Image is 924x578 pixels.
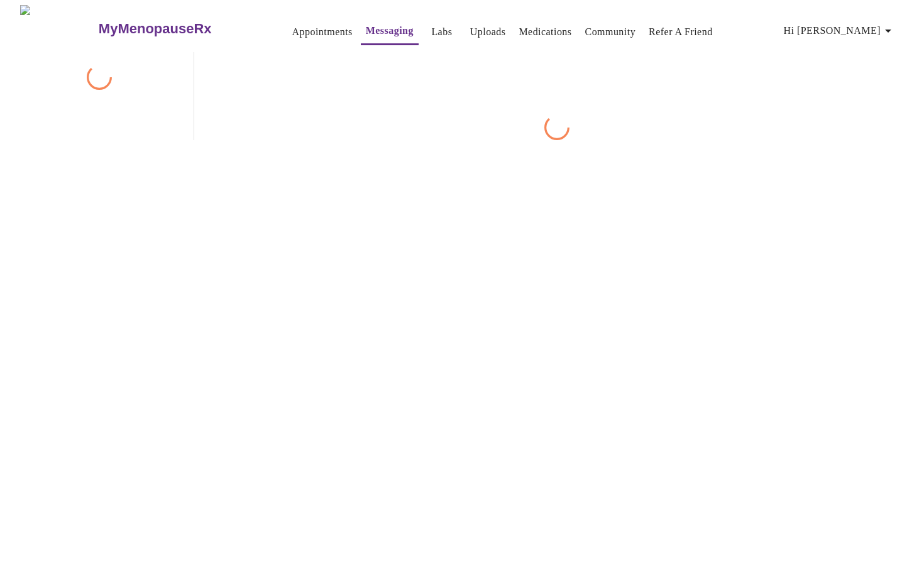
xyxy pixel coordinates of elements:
[20,5,97,52] img: MyMenopauseRx Logo
[287,19,358,45] button: Appointments
[585,23,636,41] a: Community
[97,7,261,51] a: MyMenopauseRx
[644,19,718,45] button: Refer a Friend
[292,23,353,41] a: Appointments
[361,18,419,45] button: Messaging
[514,19,576,45] button: Medications
[779,18,901,43] button: Hi [PERSON_NAME]
[519,23,571,41] a: Medications
[431,23,452,41] a: Labs
[99,21,212,37] h3: MyMenopauseRx
[422,19,462,45] button: Labs
[366,22,414,40] a: Messaging
[470,23,506,41] a: Uploads
[580,19,641,45] button: Community
[649,23,713,41] a: Refer a Friend
[784,22,896,40] span: Hi [PERSON_NAME]
[465,19,511,45] button: Uploads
